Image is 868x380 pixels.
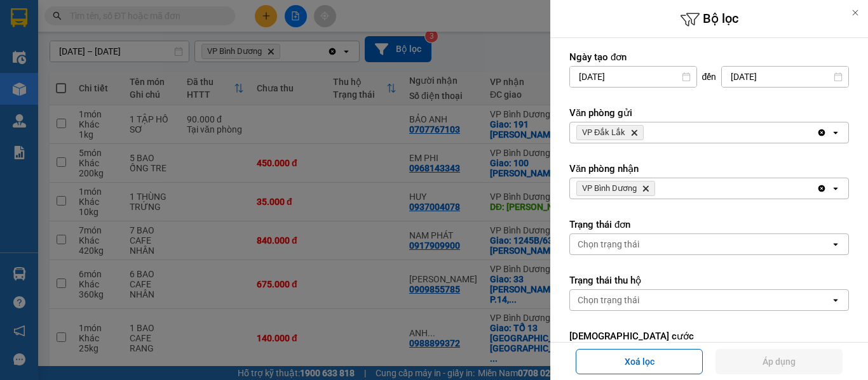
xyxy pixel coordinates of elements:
span: VP Đắk Lắk [582,128,625,138]
span: VP Bình Dương, close by backspace [576,181,655,196]
span: VP Bình Dương [582,183,637,193]
input: Selected VP Đắk Lắk. [646,126,648,139]
svg: Clear all [817,183,827,193]
label: Trạng thái đơn [569,218,849,231]
button: Áp dụng [715,349,843,374]
div: Chọn trạng thái [578,238,639,251]
input: Selected VP Bình Dương. [658,182,659,195]
h6: Bộ lọc [550,10,868,29]
span: đến [702,70,717,83]
span: VP Đắk Lắk, close by backspace [576,125,644,140]
svg: Delete [630,129,638,136]
label: Văn phòng gửi [569,107,849,119]
svg: open [831,183,841,193]
input: Select a date. [570,67,696,87]
label: Văn phòng nhận [569,162,849,175]
button: Xoá lọc [576,349,703,374]
label: [DEMOGRAPHIC_DATA] cước [569,330,849,343]
label: Trạng thái thu hộ [569,274,849,287]
div: Chọn trạng thái [578,294,639,306]
svg: open [831,128,841,138]
input: Select a date. [722,67,848,87]
svg: open [831,295,841,305]
svg: open [831,239,841,249]
svg: Clear all [817,128,827,138]
label: Ngày tạo đơn [569,51,849,63]
svg: Delete [642,185,649,192]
